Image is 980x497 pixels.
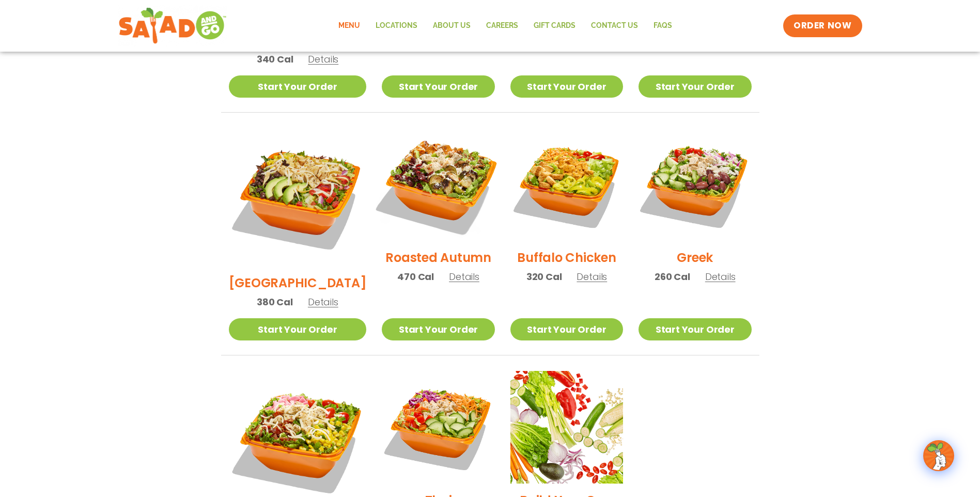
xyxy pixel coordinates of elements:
a: Start Your Order [229,318,367,340]
img: Product photo for Greek Salad [639,128,751,241]
a: Contact Us [583,14,646,38]
a: Start Your Order [639,318,751,340]
span: Details [308,53,338,66]
img: Product photo for Thai Salad [382,371,494,484]
span: 470 Cal [397,270,434,284]
span: 260 Cal [655,270,690,284]
img: Product photo for Build Your Own [510,371,623,484]
a: Start Your Order [510,75,623,98]
span: 320 Cal [526,270,562,284]
span: Details [577,270,607,283]
img: Product photo for Roasted Autumn Salad [372,118,504,251]
h2: Roasted Autumn [385,248,491,267]
h2: [GEOGRAPHIC_DATA] [229,274,367,292]
h2: Greek [677,248,713,267]
a: ORDER NOW [783,14,862,37]
a: Start Your Order [382,75,494,98]
a: Careers [478,14,526,38]
img: Product photo for Buffalo Chicken Salad [510,128,623,241]
span: ORDER NOW [794,20,851,32]
span: 380 Cal [257,295,293,309]
a: Start Your Order [382,318,494,340]
a: Start Your Order [510,318,623,340]
a: About Us [425,14,478,38]
a: FAQs [646,14,680,38]
a: Locations [368,14,425,38]
img: new-SAG-logo-768×292 [118,5,227,46]
span: Details [308,296,338,308]
h2: Buffalo Chicken [517,248,616,267]
a: GIFT CARDS [526,14,583,38]
nav: Menu [331,14,680,38]
img: wpChatIcon [924,441,953,470]
img: Product photo for BBQ Ranch Salad [229,128,367,266]
a: Start Your Order [229,75,367,98]
a: Menu [331,14,368,38]
span: 340 Cal [257,52,293,66]
a: Start Your Order [639,75,751,98]
span: Details [449,270,479,283]
span: Details [705,270,736,283]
